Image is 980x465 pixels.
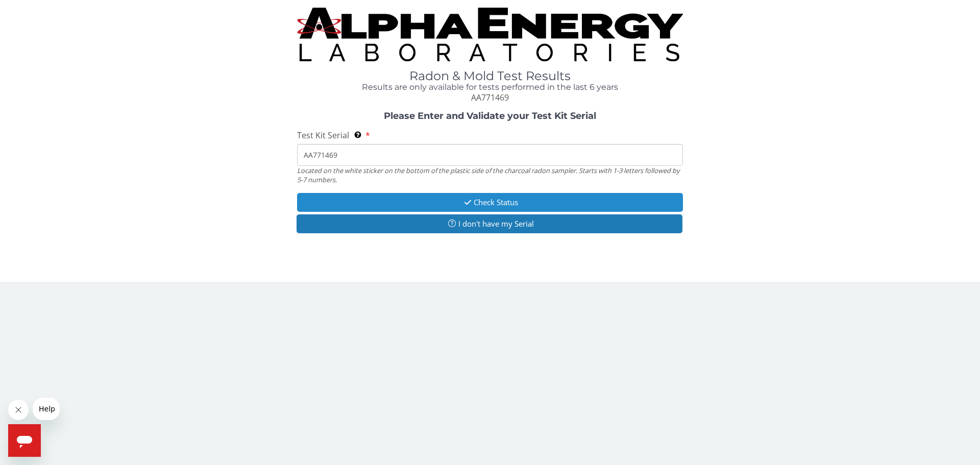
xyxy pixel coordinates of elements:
iframe: Button to launch messaging window [8,424,41,457]
h1: Radon & Mold Test Results [297,69,683,83]
img: TightCrop.jpg [297,8,683,61]
span: Test Kit Serial [297,130,349,141]
strong: Please Enter and Validate your Test Kit Serial [384,110,596,121]
iframe: Close message [8,400,29,420]
button: I don't have my Serial [297,214,682,233]
h4: Results are only available for tests performed in the last 6 years [297,83,683,92]
iframe: Message from company [33,398,60,420]
div: Located on the white sticker on the bottom of the plastic side of the charcoal radon sampler. Sta... [297,166,683,185]
span: AA771469 [471,92,509,103]
button: Check Status [297,193,683,212]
